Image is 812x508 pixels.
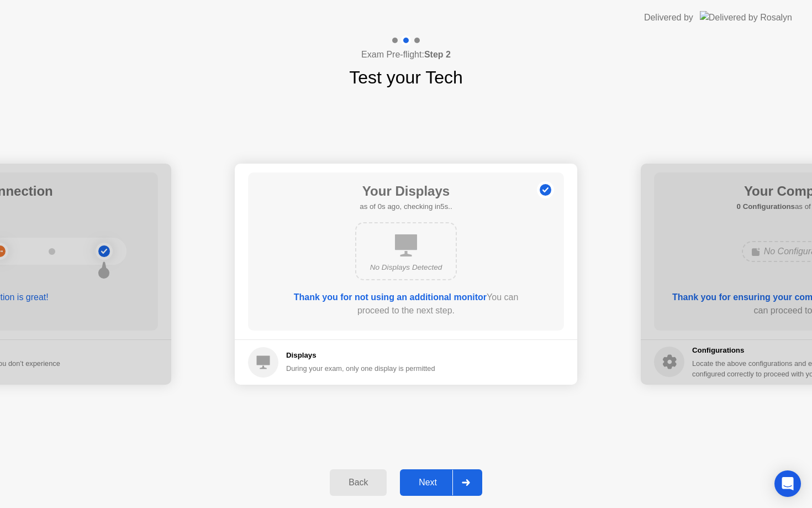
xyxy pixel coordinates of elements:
[294,292,487,302] b: Thank you for not using an additional monitor
[286,350,435,361] h5: Displays
[333,478,383,488] div: Back
[644,11,693,24] div: Delivered by
[360,181,452,201] h1: Your Displays
[280,291,532,317] div: You can proceed to the next step.
[349,64,463,91] h1: Test your Tech
[700,11,792,24] img: Delivered by Rosalyn
[361,48,451,61] h4: Exam Pre-flight:
[774,470,801,497] div: Open Intercom Messenger
[365,262,447,273] div: No Displays Detected
[424,50,451,59] b: Step 2
[330,469,387,496] button: Back
[286,363,435,374] div: During your exam, only one display is permitted
[400,469,482,496] button: Next
[403,478,452,488] div: Next
[360,201,452,212] h5: as of 0s ago, checking in5s..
